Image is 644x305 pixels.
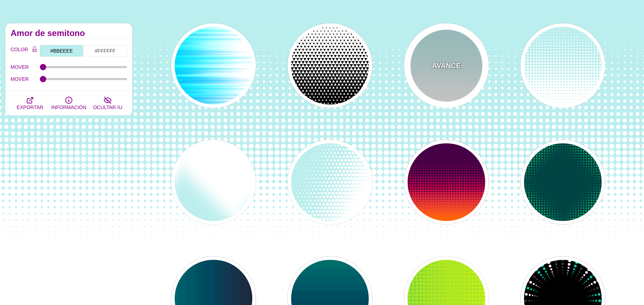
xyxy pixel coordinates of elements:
[11,91,49,115] button: EXPORTAR
[404,23,489,108] button: AVANCEpuntos de semitono alternados de azul a blanco
[520,23,605,108] button: puntos de semitono apilados de azul a blanco
[404,140,489,225] button: Patrón de semitono que va del naranja fuego al rojo y se desvanece en púrpura
[17,104,43,110] font: EXPORTAR
[11,47,28,52] font: COLOR
[171,23,256,108] button: Luces azules que se extienden horizontalmente sobre blanco.
[288,23,372,108] button: Los triángulos negros se desvanecen en triángulos blancos
[11,28,85,38] font: Amor de semitono
[93,104,122,110] font: OCULTAR IU
[171,140,256,225] button: patrón de zigzag de medios tonos
[432,62,461,70] font: AVANCE
[11,64,29,70] font: MOVER
[88,91,127,115] button: OCULTAR IU
[520,140,605,225] button: centro del marco de las esquinas de semitono
[11,76,29,82] font: MOVER
[288,140,372,225] button: Fondo de semitono inclinado
[49,91,88,115] button: INFORMACIÓN
[29,45,40,55] button: Bloqueo de color
[51,104,86,110] font: INFORMACIÓN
